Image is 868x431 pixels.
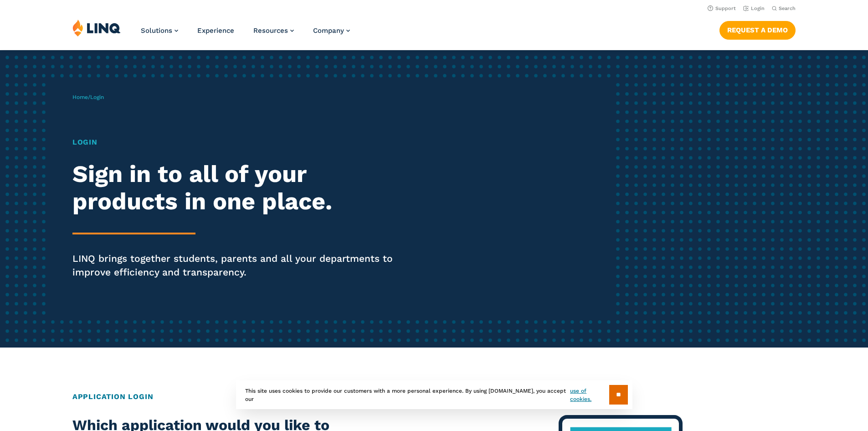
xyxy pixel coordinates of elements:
a: Login [743,5,765,11]
p: LINQ brings together students, parents and all your departments to improve efficiency and transpa... [72,252,407,279]
a: Home [72,94,88,100]
a: Experience [197,26,234,35]
nav: Button Navigation [719,19,796,39]
span: Resources [253,26,288,35]
h2: Sign in to all of your products in one place. [72,161,407,215]
h2: Application Login [72,391,796,402]
span: / [72,94,104,100]
img: LINQ | K‑12 Software [72,19,121,36]
div: This site uses cookies to provide our customers with a more personal experience. By using [DOMAIN... [236,380,632,409]
span: Search [779,5,796,11]
button: Open Search Bar [772,5,796,12]
span: Login [90,94,104,100]
a: Support [708,5,736,11]
a: Company [313,26,350,35]
a: Request a Demo [719,21,796,39]
nav: Primary Navigation [141,19,350,49]
span: Solutions [141,26,172,35]
a: use of cookies. [570,387,609,403]
a: Resources [253,26,294,35]
h1: Login [72,137,407,148]
a: Solutions [141,26,178,35]
span: Company [313,26,344,35]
